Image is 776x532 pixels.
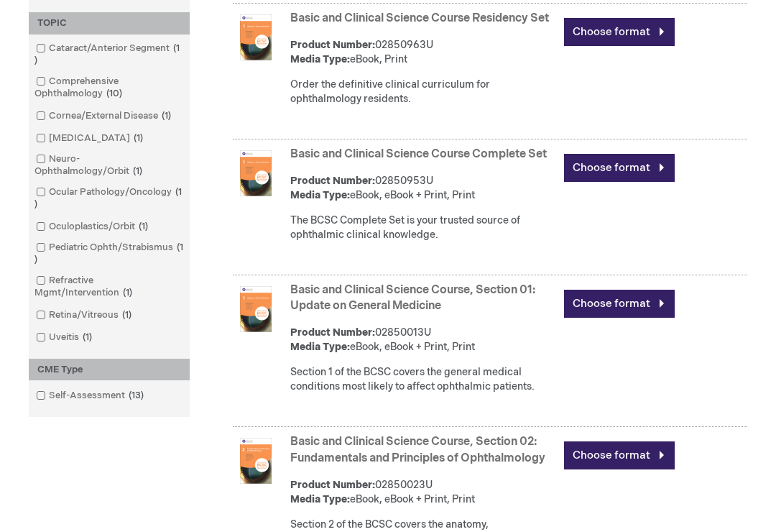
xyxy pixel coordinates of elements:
[564,442,675,470] a: Choose format
[32,132,149,146] a: [MEDICAL_DATA]1
[290,479,557,508] div: 02850023U eBook, eBook + Print, Print
[290,78,557,107] div: Order the definitive clinical curriculum for ophthalmology residents.
[158,111,175,122] span: 1
[79,332,96,344] span: 1
[125,390,147,402] span: 13
[32,242,186,267] a: Pediatric Ophth/Strabismus1
[32,309,137,323] a: Retina/Vitreous1
[129,166,146,178] span: 1
[290,39,557,68] div: 02850963U eBook, Print
[29,13,190,35] div: TOPIC
[290,284,535,314] a: Basic and Clinical Science Course, Section 01: Update on General Medicine
[290,54,350,66] strong: Media Type:
[233,151,279,197] img: Basic and Clinical Science Course Complete Set
[290,494,350,506] strong: Media Type:
[32,153,186,179] a: Neuro-Ophthalmology/Orbit1
[135,221,152,233] span: 1
[29,359,190,382] div: CME Type
[290,175,375,188] strong: Product Number:
[564,19,675,47] a: Choose format
[290,12,549,26] a: Basic and Clinical Science Course Residency Set
[290,175,557,203] div: 02850953U eBook, eBook + Print, Print
[34,242,183,266] span: 1
[32,186,186,212] a: Ocular Pathology/Oncology1
[233,439,279,485] img: Basic and Clinical Science Course, Section 02: Fundamentals and Principles of Ophthalmology
[32,221,154,234] a: Oculoplastics/Orbit1
[34,43,180,67] span: 1
[290,436,545,466] a: Basic and Clinical Science Course, Section 02: Fundamentals and Principles of Ophthalmology
[564,290,675,318] a: Choose format
[290,40,375,52] strong: Product Number:
[34,187,182,211] span: 1
[32,75,186,101] a: Comprehensive Ophthalmology10
[564,155,675,183] a: Choose format
[32,390,149,403] a: Self-Assessment13
[290,190,350,202] strong: Media Type:
[290,326,557,355] div: 02850013U eBook, eBook + Print, Print
[290,366,557,395] div: Section 1 of the BCSC covers the general medical conditions most likely to affect ophthalmic pati...
[103,88,126,100] span: 10
[119,310,135,321] span: 1
[130,133,147,145] span: 1
[32,275,186,301] a: Refractive Mgmt/Intervention1
[32,331,98,345] a: Uveitis1
[233,287,279,333] img: Basic and Clinical Science Course, Section 01: Update on General Medicine
[32,42,186,68] a: Cataract/Anterior Segment1
[290,341,350,354] strong: Media Type:
[290,214,557,243] div: The BCSC Complete Set is your trusted source of ophthalmic clinical knowledge.
[32,110,177,124] a: Cornea/External Disease1
[233,15,279,61] img: Basic and Clinical Science Course Residency Set
[290,480,375,492] strong: Product Number:
[290,327,375,339] strong: Product Number:
[119,288,136,299] span: 1
[290,148,547,162] a: Basic and Clinical Science Course Complete Set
